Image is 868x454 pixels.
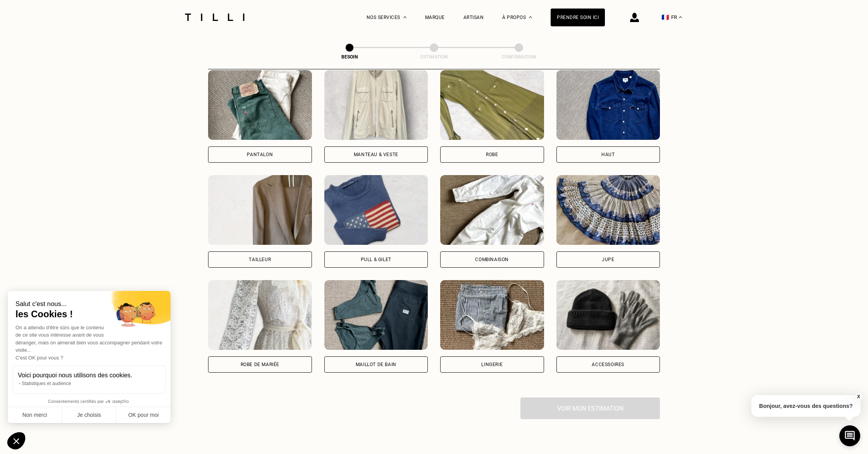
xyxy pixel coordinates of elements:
img: Tilli retouche votre Manteau & Veste [324,70,428,140]
div: Lingerie [481,362,503,367]
button: X [854,392,862,401]
a: Artisan [463,15,484,20]
img: icône connexion [630,13,639,22]
img: Logo du service de couturière Tilli [182,14,247,21]
p: Bonjour, avez-vous des questions? [751,395,861,417]
img: Tilli retouche votre Haut [556,70,660,140]
div: Jupe [602,257,614,262]
div: Haut [601,152,615,157]
img: Tilli retouche votre Robe [440,70,544,140]
div: Confirmation [480,54,558,60]
div: Maillot de bain [356,362,396,367]
div: Robe de mariée [241,362,279,367]
img: Menu déroulant à propos [529,16,532,18]
div: Manteau & Veste [354,152,398,157]
div: Robe [486,152,498,157]
img: Tilli retouche votre Tailleur [208,175,312,245]
img: Tilli retouche votre Maillot de bain [324,280,428,350]
img: Menu déroulant [403,16,406,18]
div: Tailleur [249,257,271,262]
div: Pantalon [247,152,273,157]
div: Besoin [311,54,388,60]
div: Combinaison [475,257,509,262]
img: Tilli retouche votre Combinaison [440,175,544,245]
div: Accessoires [592,362,624,367]
img: Tilli retouche votre Jupe [556,175,660,245]
img: menu déroulant [679,16,682,18]
img: Tilli retouche votre Pantalon [208,70,312,140]
img: Tilli retouche votre Pull & gilet [324,175,428,245]
a: Prendre soin ici [551,9,605,26]
img: Tilli retouche votre Lingerie [440,280,544,350]
span: 🇫🇷 [661,14,669,21]
img: Tilli retouche votre Robe de mariée [208,280,312,350]
div: Pull & gilet [361,257,391,262]
img: Tilli retouche votre Accessoires [556,280,660,350]
a: Marque [425,15,445,20]
div: Estimation [395,54,473,60]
